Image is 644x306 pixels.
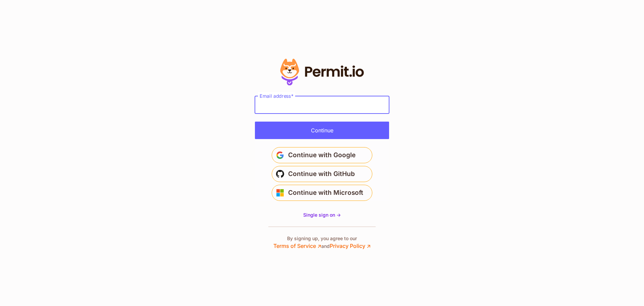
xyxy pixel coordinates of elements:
[288,187,363,198] span: Continue with Microsoft
[272,166,372,182] button: Continue with GitHub
[272,147,372,163] button: Continue with Google
[273,235,371,250] p: By signing up, you agree to our and
[272,185,372,201] button: Continue with Microsoft
[255,122,389,139] button: Continue
[288,150,356,161] span: Continue with Google
[330,243,371,249] a: Privacy Policy ↗
[303,212,341,218] a: Single sign on ->
[288,169,355,179] span: Continue with GitHub
[273,243,321,249] a: Terms of Service ↗
[303,212,341,218] span: Single sign on ->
